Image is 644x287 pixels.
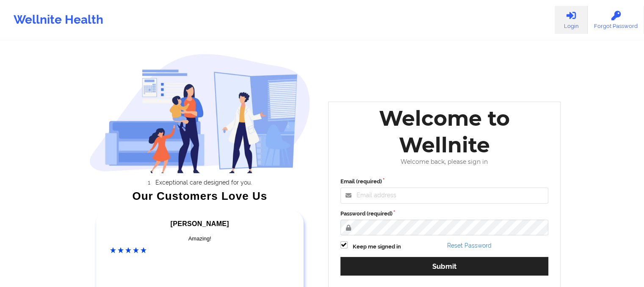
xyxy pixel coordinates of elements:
[171,220,229,227] span: [PERSON_NAME]
[110,235,290,243] div: Amazing!
[97,179,310,186] li: Exceptional care designed for you.
[89,192,310,200] div: Our Customers Love Us
[340,210,549,218] label: Password (required)
[588,6,644,34] a: Forgot Password
[334,158,555,166] div: Welcome back, please sign in
[353,243,401,251] label: Keep me signed in
[555,6,588,34] a: Login
[340,177,549,186] label: Email (required)
[89,53,310,173] img: wellnite-auth-hero_200.c722682e.png
[340,188,549,204] input: Email address
[340,257,549,275] button: Submit
[447,242,492,249] a: Reset Password
[334,105,555,158] div: Welcome to Wellnite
